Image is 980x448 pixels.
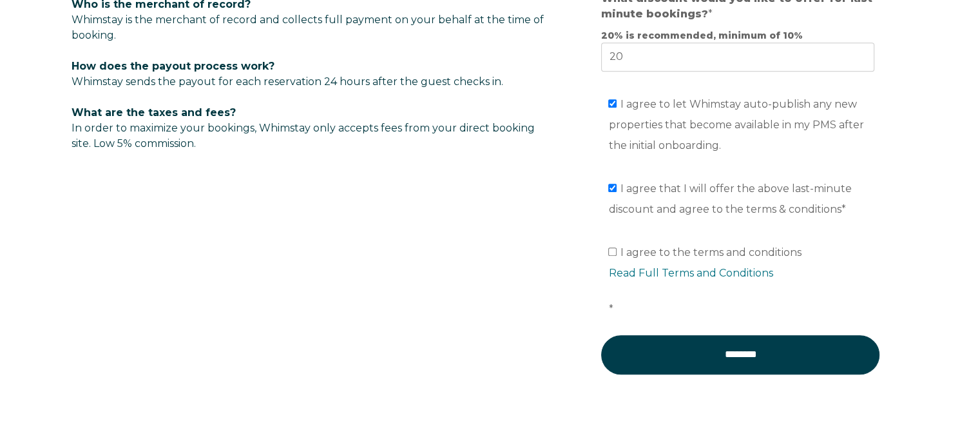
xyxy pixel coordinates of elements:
strong: 20% is recommended, minimum of 10% [601,30,803,41]
span: I agree to the terms and conditions [608,246,881,315]
a: Read Full Terms and Conditions [608,267,773,279]
span: I agree to let Whimstay auto-publish any new properties that become available in my PMS after the... [608,98,863,151]
span: What are the taxes and fees? [72,106,236,119]
input: I agree to let Whimstay auto-publish any new properties that become available in my PMS after the... [608,99,617,108]
span: How does the payout process work? [72,60,274,72]
input: I agree that I will offer the above last-minute discount and agree to the terms & conditions* [608,184,617,192]
span: I agree that I will offer the above last-minute discount and agree to the terms & conditions [608,182,852,215]
span: In order to maximize your bookings, Whimstay only accepts fees from your direct booking site. Low... [72,106,535,150]
input: I agree to the terms and conditionsRead Full Terms and Conditions* [608,248,617,256]
span: Whimstay is the merchant of record and collects full payment on your behalf at the time of booking. [72,14,544,41]
span: Whimstay sends the payout for each reservation 24 hours after the guest checks in. [72,75,503,88]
